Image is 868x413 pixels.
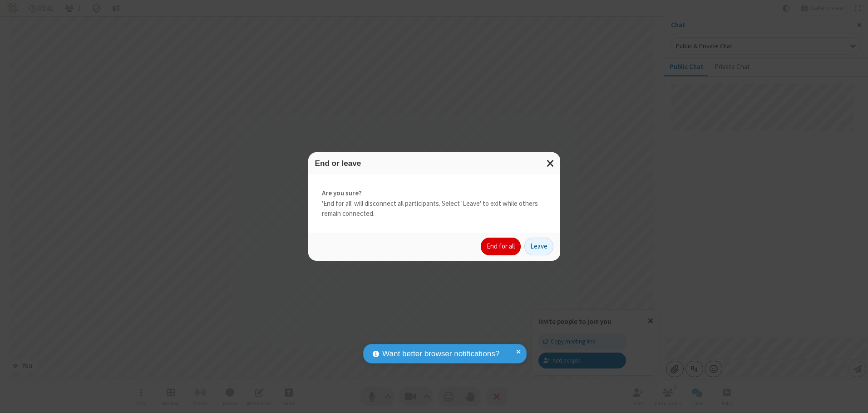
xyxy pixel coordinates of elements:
button: Close modal [541,152,560,174]
h3: End or leave [315,159,553,168]
div: 'End for all' will disconnect all participants. Select 'Leave' to exit while others remain connec... [308,174,560,233]
button: Leave [524,238,553,256]
strong: Are you sure? [322,188,547,199]
span: Want better browser notifications? [382,348,499,360]
button: End for all [481,238,521,256]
